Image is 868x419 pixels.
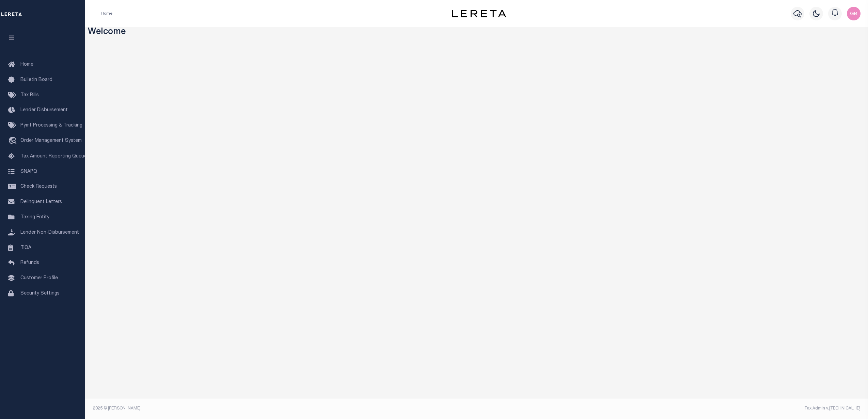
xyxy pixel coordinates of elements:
[847,7,861,20] img: svg+xml;base64,PHN2ZyB4bWxucz0iaHR0cDovL3d3dy53My5vcmcvMjAwMC9zdmciIHBvaW50ZXItZXZlbnRzPSJub25lIi...
[20,93,39,98] span: Tax Bills
[20,261,39,265] span: Refunds
[20,169,37,174] span: SNAPQ
[20,62,33,67] span: Home
[88,27,866,38] h3: Welcome
[20,276,58,281] span: Customer Profile
[8,137,19,146] i: travel_explore
[20,123,82,128] span: Pymt Processing & Tracking
[88,405,477,412] div: 2025 © [PERSON_NAME].
[482,405,861,412] div: Tax Admin v.[TECHNICAL_ID]
[20,200,62,204] span: Delinquent Letters
[20,78,52,82] span: Bulletin Board
[20,291,60,296] span: Security Settings
[20,108,68,113] span: Lender Disbursement
[20,138,82,143] span: Order Management System
[20,184,57,189] span: Check Requests
[20,215,49,220] span: Taxing Entity
[452,10,506,17] img: logo-dark.svg
[20,154,87,159] span: Tax Amount Reporting Queue
[20,230,79,235] span: Lender Non-Disbursement
[20,245,31,250] span: TIQA
[101,11,112,17] li: Home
